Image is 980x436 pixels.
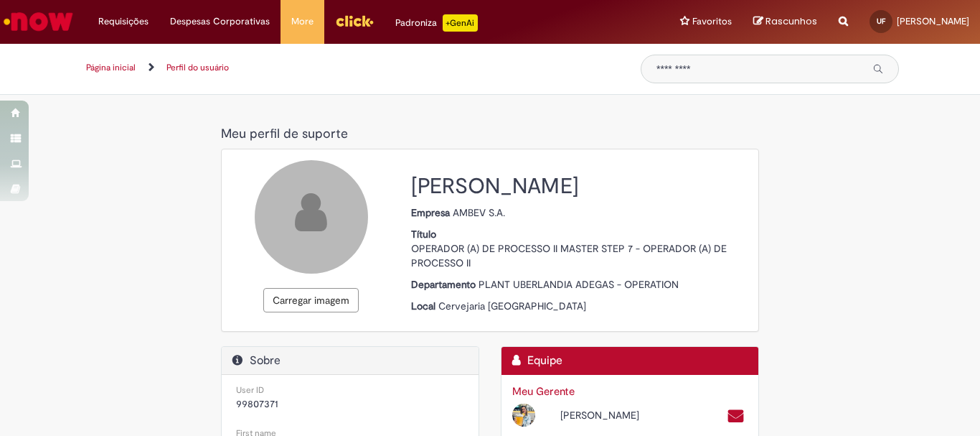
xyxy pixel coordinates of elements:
span: Despesas Corporativas [170,14,270,29]
span: Requisições [98,14,149,29]
span: [PERSON_NAME] [897,15,969,27]
span: Cervejaria [GEOGRAPHIC_DATA] [438,300,586,312]
div: Padroniza [395,14,478,32]
span: AMBEV S.A. [453,206,505,219]
a: Página inicial [86,62,136,73]
h2: Equipe [512,354,748,368]
span: PLANT UBERLANDIA ADEGAS - OPERATION [479,278,679,291]
ul: Trilhas de página [81,55,619,81]
span: UF [877,17,885,26]
strong: Empresa [411,206,453,219]
span: OPERADOR (A) DE PROCESSO II MASTER STEP 7 - OPERADOR (A) DE PROCESSO II [411,242,727,269]
a: Perfil do usuário [166,62,229,73]
span: 99807371 [236,397,278,410]
a: Rascunhos [753,15,817,29]
span: Favoritos [692,14,732,29]
a: Enviar um e-mail para 99811575@ambev.com.br [727,408,745,425]
h2: [PERSON_NAME] [411,175,748,198]
img: click_logo_yellow_360x200.png [335,10,374,32]
strong: Departamento [411,278,479,291]
h3: Meu Gerente [512,386,748,398]
p: +GenAi [443,14,478,32]
span: Meu perfil de suporte [221,126,348,142]
small: User ID [236,384,264,396]
img: ServiceNow [1,7,75,36]
strong: Título [411,228,439,241]
div: Open Profile: Carla Andressa Lacerda Oliveira [501,402,694,427]
h2: Sobre [232,354,468,368]
span: Rascunhos [765,14,817,28]
button: Carregar imagem [263,288,359,312]
span: More [291,14,314,29]
strong: Local [411,300,438,312]
div: [PERSON_NAME] [550,408,694,422]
